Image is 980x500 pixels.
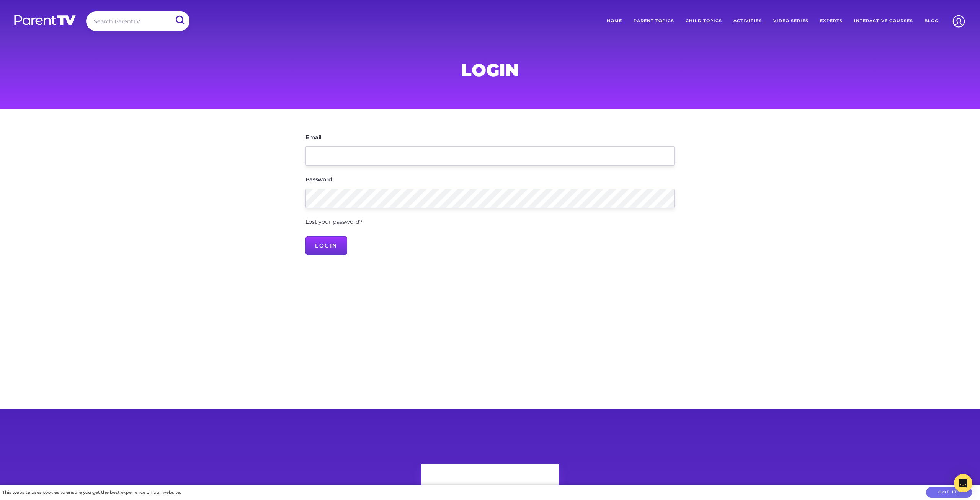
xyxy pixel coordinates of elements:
a: Lost your password? [305,218,363,225]
a: Video Series [768,11,814,31]
label: Email [305,135,321,140]
a: Activities [728,11,768,31]
a: Home [601,11,628,31]
a: Blog [919,11,944,31]
a: Interactive Courses [848,11,919,31]
div: Open Intercom Messenger [954,474,972,492]
button: Got it! [926,487,972,498]
a: Child Topics [680,11,728,31]
input: Submit [170,11,189,29]
div: This website uses cookies to ensure you get the best experience on our website. [2,489,181,497]
img: parenttv-logo-white.4c85aaf.svg [13,15,77,26]
img: Account [949,11,969,31]
a: Parent Topics [628,11,680,31]
label: Password [305,177,332,182]
h1: Login [305,62,675,78]
input: Search ParentTV [86,11,189,31]
input: Login [305,236,347,255]
a: Experts [814,11,848,31]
